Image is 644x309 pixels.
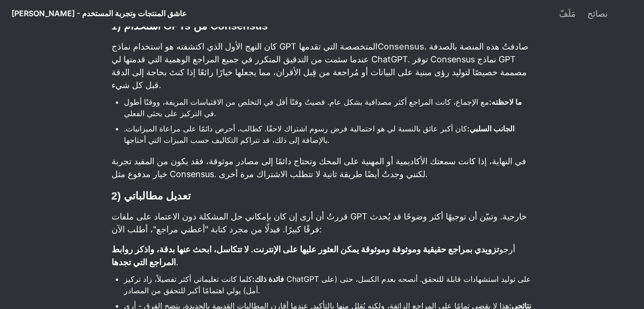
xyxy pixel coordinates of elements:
font: مَلَفّ [559,9,576,19]
font: نصائح [587,9,608,19]
font: . [176,257,178,267]
font: مع الإجماع، كانت المراجع أكثر مصداقية بشكل عام. قضيتُ وقتًا أقل في التخلص من الاقتباسات المزيفة، ... [124,97,524,118]
font: قررتُ أن أرى إن كان بإمكاني حل المشكلة دون الاعتماد على ملفات GPT خارجية. وتبيّن أن توجيهًا أكثر ... [112,211,529,234]
font: أرجو [499,244,515,254]
font: في النهاية، إذا كانت سمعتك الأكاديمية أو المهنية على المحك وتحتاج دائمًا إلى مصادر موثوقة، فقد يك... [112,156,529,179]
font: ما لاحظته: [489,97,522,107]
font: كان أكبر عائق بالنسبة لي هو احتمالية فرض رسوم اشتراك لاحقًا. كطالب، أحرص دائمًا على مراعاة الميزا... [124,124,517,145]
font: 2) تعديل مطالباتي [112,190,191,202]
a: Consensus [378,41,424,51]
font: كلما كانت تعليماتي أكثر تفصيلاً، زاد تركيز ChatGPT على توليد استشهادات قابلة للتحقق. أنصحه بعدم ا... [124,274,533,295]
font: فائدة ذلك: [252,274,284,284]
font: الجانب السلبي: [467,124,514,133]
font: [PERSON_NAME] - عاشق المنتجات وتجربة المستخدم [11,9,187,18]
font: تزويدي بمراجع حقيقية وموثوقة وموثوقة يمكن العثور عليها على الإنترنت. لا تتكاسل، ابحث عنها بدقة، و... [112,244,517,267]
font: كان النهج الأول الذي اكتشفته هو استخدام نماذج GPT المتخصصة التي تقدمها [112,41,378,51]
